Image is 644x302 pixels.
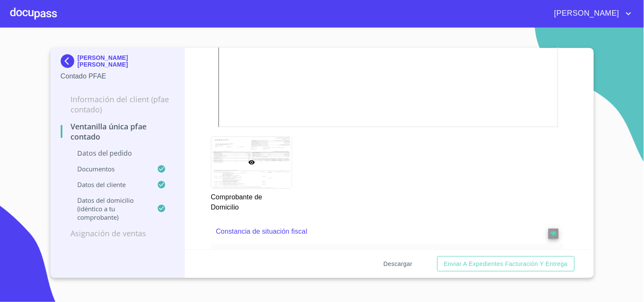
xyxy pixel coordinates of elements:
p: Constancia de situación fiscal [216,226,524,237]
p: Datos del cliente [61,180,157,189]
button: account of current user [548,7,634,20]
div: [PERSON_NAME] [PERSON_NAME] [61,54,175,71]
button: Descargar [380,256,416,272]
p: Comprobante de Domicilio [211,189,292,213]
button: Enviar a Expedientes Facturación y Entrega [437,256,575,272]
p: Información del Client (PFAE contado) [61,94,175,115]
p: Asignación de Ventas [61,228,175,238]
p: [PERSON_NAME] [PERSON_NAME] [78,54,175,68]
span: Descargar [384,259,413,269]
p: Documentos [61,165,157,173]
button: reject [548,229,559,239]
p: Contado PFAE [61,71,175,81]
p: Datos del domicilio (idéntico a tu comprobante) [61,196,157,221]
span: [PERSON_NAME] [548,7,624,20]
span: Enviar a Expedientes Facturación y Entrega [444,259,568,269]
p: Ventanilla única PFAE contado [61,121,175,142]
p: Datos del pedido [61,148,175,158]
img: Docupass spot blue [61,54,78,68]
